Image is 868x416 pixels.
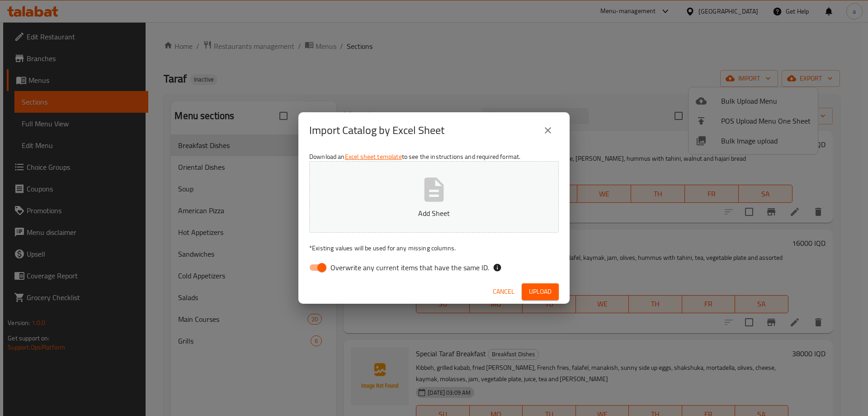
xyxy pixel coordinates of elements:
[309,123,444,138] h2: Import Catalog by Excel Sheet
[323,208,545,219] p: Add Sheet
[537,120,559,141] button: close
[298,148,570,280] div: Download an to see the instructions and required format.
[489,283,518,300] button: Cancel
[493,263,502,272] svg: If the overwrite option isn't selected, then the items that match an existing ID will be ignored ...
[529,286,552,297] span: Upload
[309,161,559,233] button: Add Sheet
[309,244,559,253] p: Existing values will be used for any missing columns.
[522,283,559,300] button: Upload
[345,151,402,163] a: Excel sheet template
[330,262,489,273] span: Overwrite any current items that have the same ID.
[493,286,514,297] span: Cancel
